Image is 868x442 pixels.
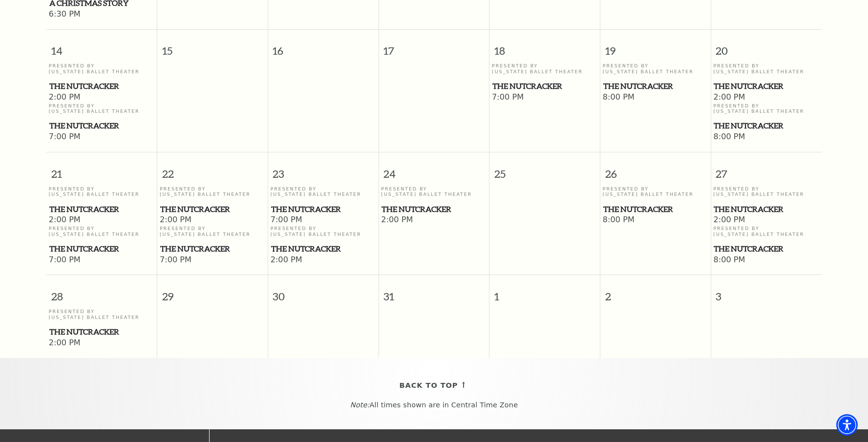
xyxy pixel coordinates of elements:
a: The Nutcracker [49,243,155,255]
em: Note: [350,401,370,409]
p: Presented By [US_STATE] Ballet Theater [49,63,155,74]
a: The Nutcracker [160,203,265,215]
p: Presented By [US_STATE] Ballet Theater [381,186,487,197]
span: 2:00 PM [49,92,155,103]
span: 7:00 PM [49,132,155,143]
span: 28 [46,275,157,309]
p: Presented By [US_STATE] Ballet Theater [713,103,819,114]
a: The Nutcracker [49,120,155,132]
span: 2:00 PM [49,215,155,226]
p: Presented By [US_STATE] Ballet Theater [492,63,597,74]
a: The Nutcracker [381,203,487,215]
span: 8:00 PM [603,215,708,226]
a: The Nutcracker [271,243,376,255]
span: 17 [379,30,489,63]
a: The Nutcracker [160,243,265,255]
p: Presented By [US_STATE] Ballet Theater [713,186,819,197]
span: 27 [711,152,822,186]
span: The Nutcracker [381,203,486,215]
span: 26 [600,152,711,186]
span: 23 [268,152,379,186]
p: Presented By [US_STATE] Ballet Theater [271,226,376,237]
span: The Nutcracker [714,203,819,215]
a: The Nutcracker [49,203,155,215]
span: The Nutcracker [492,80,597,92]
span: 2:00 PM [160,215,265,226]
span: The Nutcracker [271,203,376,215]
span: 3 [711,275,822,309]
a: The Nutcracker [49,326,155,338]
span: 2 [600,275,711,309]
span: The Nutcracker [714,120,819,132]
span: 7:00 PM [492,92,597,103]
span: 2:00 PM [381,215,487,226]
span: 30 [268,275,379,309]
p: Presented By [US_STATE] Ballet Theater [160,226,265,237]
span: The Nutcracker [603,203,708,215]
a: The Nutcracker [713,203,819,215]
p: Presented By [US_STATE] Ballet Theater [160,186,265,197]
span: 7:00 PM [160,255,265,266]
a: The Nutcracker [603,80,708,92]
span: Back To Top [400,379,458,392]
span: 24 [379,152,489,186]
a: The Nutcracker [603,203,708,215]
span: 15 [157,30,268,63]
span: 2:00 PM [49,338,155,349]
p: Presented By [US_STATE] Ballet Theater [603,186,708,197]
span: 22 [157,152,268,186]
p: Presented By [US_STATE] Ballet Theater [49,186,155,197]
a: The Nutcracker [49,80,155,92]
span: 2:00 PM [271,255,376,266]
span: 2:00 PM [713,215,819,226]
span: 8:00 PM [713,255,819,266]
p: All times shown are in Central Time Zone [9,401,859,409]
span: The Nutcracker [160,243,265,255]
span: 8:00 PM [603,92,708,103]
span: 20 [711,30,822,63]
p: Presented By [US_STATE] Ballet Theater [713,63,819,74]
p: Presented By [US_STATE] Ballet Theater [603,63,708,74]
span: 29 [157,275,268,309]
div: Accessibility Menu [836,414,858,436]
span: The Nutcracker [603,80,708,92]
a: The Nutcracker [713,243,819,255]
span: The Nutcracker [714,243,819,255]
span: 31 [379,275,489,309]
span: The Nutcracker [714,80,819,92]
span: 16 [268,30,379,63]
a: The Nutcracker [271,203,376,215]
span: The Nutcracker [160,203,265,215]
span: 25 [489,152,600,186]
p: Presented By [US_STATE] Ballet Theater [49,103,155,114]
p: Presented By [US_STATE] Ballet Theater [49,226,155,237]
span: 1 [489,275,600,309]
span: 19 [600,30,711,63]
p: Presented By [US_STATE] Ballet Theater [271,186,376,197]
span: 18 [489,30,600,63]
span: 7:00 PM [271,215,376,226]
p: Presented By [US_STATE] Ballet Theater [713,226,819,237]
a: The Nutcracker [713,80,819,92]
span: 14 [46,30,157,63]
span: 8:00 PM [713,132,819,143]
a: The Nutcracker [713,120,819,132]
span: 7:00 PM [49,255,155,266]
span: 2:00 PM [713,92,819,103]
p: Presented By [US_STATE] Ballet Theater [49,309,155,320]
span: The Nutcracker [271,243,376,255]
a: The Nutcracker [492,80,597,92]
span: 21 [46,152,157,186]
span: 6:30 PM [49,9,155,20]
